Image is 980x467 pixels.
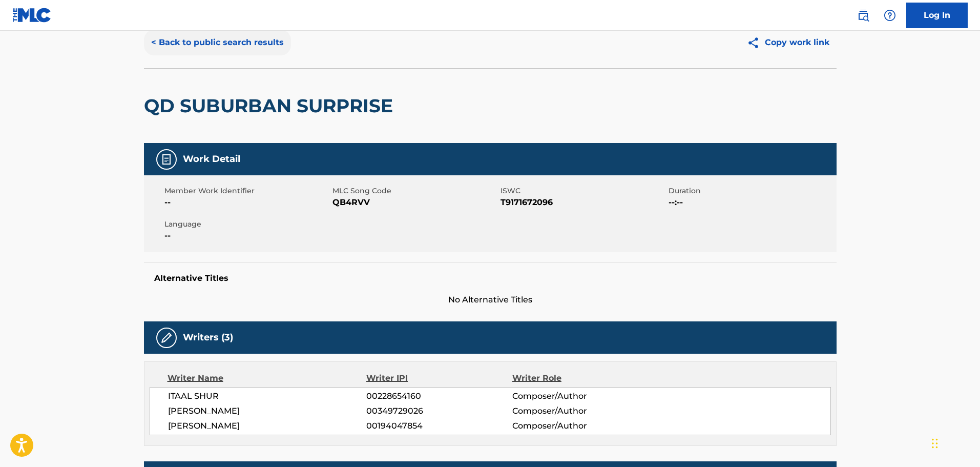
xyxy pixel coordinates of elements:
[884,9,896,22] img: help
[512,420,645,432] span: Composer/Author
[366,372,512,384] div: Writer IPI
[164,230,330,242] span: --
[164,219,330,230] span: Language
[512,390,645,402] span: Composer/Author
[929,418,980,467] iframe: Chat Widget
[501,186,666,196] span: ISWC
[906,3,968,28] a: Log In
[669,186,834,196] span: Duration
[512,405,645,417] span: Composer/Author
[164,196,330,209] span: --
[168,405,367,417] span: [PERSON_NAME]
[747,36,765,49] img: Copy work link
[332,186,498,196] span: MLC Song Code
[857,9,869,22] img: search
[366,390,512,402] span: 00228654160
[168,420,367,432] span: [PERSON_NAME]
[160,332,173,344] img: Writers
[144,294,837,306] span: No Alternative Titles
[12,8,52,23] img: MLC Logo
[183,332,233,343] h5: Writers (3)
[168,372,367,384] div: Writer Name
[512,372,645,384] div: Writer Role
[160,153,173,166] img: Work Detail
[168,390,367,402] span: ITAAL SHUR
[332,196,498,209] span: QB4RVV
[366,405,512,417] span: 00349729026
[880,5,900,26] div: Help
[144,30,291,55] button: < Back to public search results
[183,153,240,165] h5: Work Detail
[144,94,398,117] h2: QD SUBURBAN SURPRISE
[154,273,826,283] h5: Alternative Titles
[669,196,834,209] span: --:--
[164,186,330,196] span: Member Work Identifier
[932,428,938,459] div: Drag
[501,196,666,209] span: T9171672096
[740,30,837,55] button: Copy work link
[366,420,512,432] span: 00194047854
[853,5,873,26] a: Public Search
